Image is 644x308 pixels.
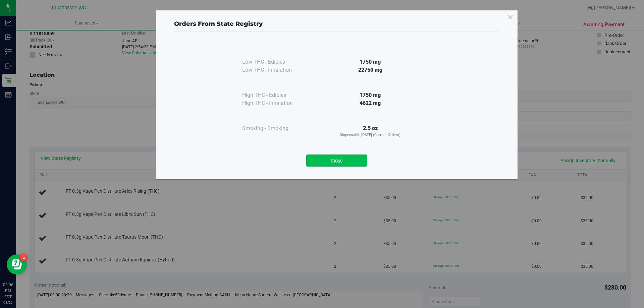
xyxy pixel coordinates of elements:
[309,91,431,99] div: 1750 mg
[242,66,309,74] div: Low THC - Inhalation
[242,91,309,99] div: High THC - Edibles
[309,58,431,66] div: 1750 mg
[20,253,28,261] iframe: Resource center unread badge
[174,20,263,27] span: Orders From State Registry
[242,124,309,132] div: Smoking - Smoking
[309,99,431,107] div: 4622 mg
[309,124,431,138] div: 2.5 oz
[242,58,309,66] div: Low THC - Edibles
[306,155,367,167] button: Close
[309,132,431,138] p: Dispensable [DATE] (Current Orders)
[7,254,27,274] iframe: Resource center
[309,66,431,74] div: 22750 mg
[242,99,309,107] div: High THC - Inhalation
